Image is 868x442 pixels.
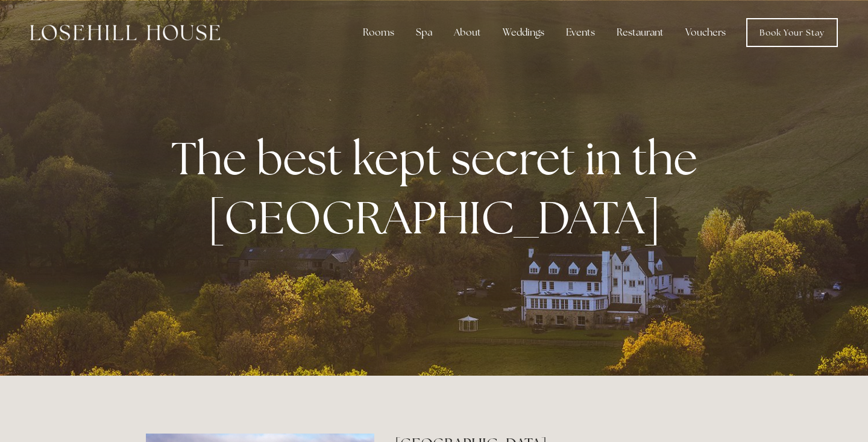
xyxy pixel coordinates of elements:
[676,21,735,45] a: Vouchers
[406,21,442,45] div: Spa
[30,25,220,40] img: Losehill House
[171,128,707,247] strong: The best kept secret in the [GEOGRAPHIC_DATA]
[353,21,404,45] div: Rooms
[746,18,838,47] a: Book Your Stay
[493,21,554,45] div: Weddings
[444,21,491,45] div: About
[556,21,605,45] div: Events
[607,21,673,45] div: Restaurant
